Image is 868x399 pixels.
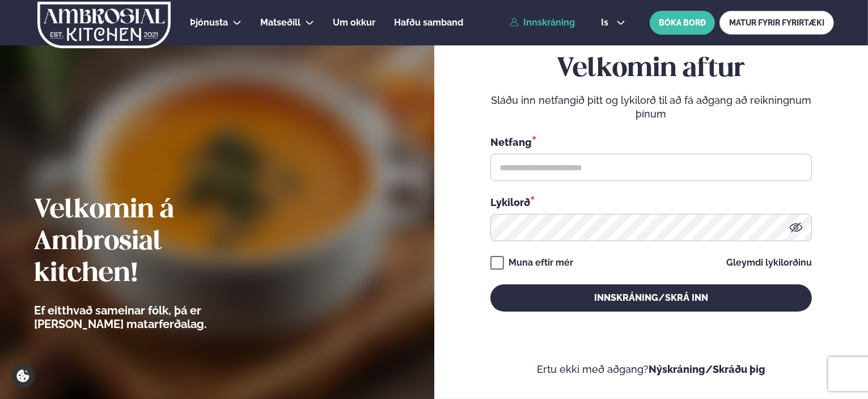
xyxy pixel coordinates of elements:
[490,284,812,312] button: Innskráning/Skrá inn
[190,17,228,28] span: Þjónusta
[468,363,835,376] p: Ertu ekki með aðgang?
[260,16,300,30] a: Matseðill
[34,195,269,290] h2: Velkomin á Ambrosial kitchen!
[394,16,463,30] a: Hafðu samband
[490,195,812,209] div: Lykilorð
[490,53,812,85] h2: Velkomin aftur
[190,16,228,30] a: Þjónusta
[36,2,172,48] img: logo
[592,18,634,27] button: is
[34,304,269,331] p: Ef eitthvað sameinar fólk, þá er [PERSON_NAME] matarferðalag.
[726,258,812,267] a: Gleymdi lykilorðinu
[490,135,812,149] div: Netfang
[490,94,812,121] p: Sláðu inn netfangið þitt og lykilorð til að fá aðgang að reikningnum þínum
[260,17,300,28] span: Matseðill
[333,17,375,28] span: Um okkur
[333,16,375,30] a: Um okkur
[650,11,715,35] button: BÓKA BORÐ
[510,18,575,28] a: Innskráning
[394,17,463,28] span: Hafðu samband
[649,363,765,375] a: Nýskráning/Skráðu þig
[11,364,35,388] a: Cookie settings
[601,18,612,27] span: is
[719,11,834,35] a: MATUR FYRIR FYRIRTÆKI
